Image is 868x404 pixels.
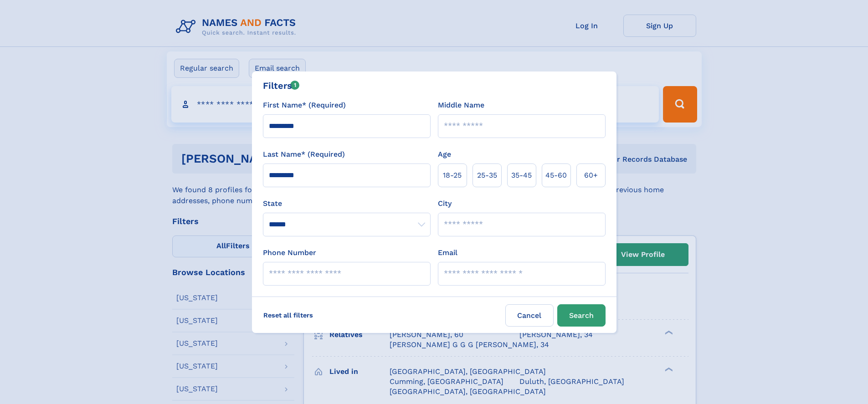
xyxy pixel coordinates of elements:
[505,304,554,327] label: Cancel
[584,170,598,181] span: 60+
[477,170,497,181] span: 25‑35
[438,198,452,209] label: City
[438,149,451,160] label: Age
[511,170,532,181] span: 35‑45
[263,149,345,160] label: Last Name* (Required)
[263,198,431,209] label: State
[443,170,462,181] span: 18‑25
[545,170,567,181] span: 45‑60
[438,247,457,258] label: Email
[257,304,319,326] label: Reset all filters
[438,100,484,111] label: Middle Name
[557,304,606,327] button: Search
[263,79,300,92] div: Filters
[263,100,346,111] label: First Name* (Required)
[263,247,316,258] label: Phone Number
